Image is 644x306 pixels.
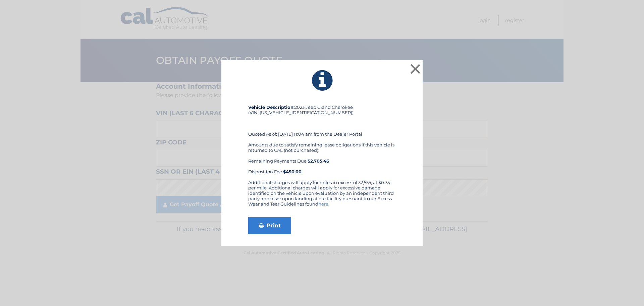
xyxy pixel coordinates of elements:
div: Additional charges will apply for miles in excess of 32,555, at $0.35 per mile. Additional charge... [248,180,396,212]
a: here [318,201,328,207]
div: Amounts due to satisfy remaining lease obligations if this vehicle is returned to CAL (not purcha... [248,142,396,174]
a: Print [248,217,291,234]
button: × [409,62,422,76]
strong: $450.00 [283,169,302,174]
strong: Vehicle Description: [248,104,294,110]
b: $2,705.46 [308,158,329,164]
div: 2023 Jeep Grand Cherokee (VIN: [US_VEHICLE_IDENTIFICATION_NUMBER]) Quoted As of: [DATE] 11:04 am ... [248,104,396,180]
